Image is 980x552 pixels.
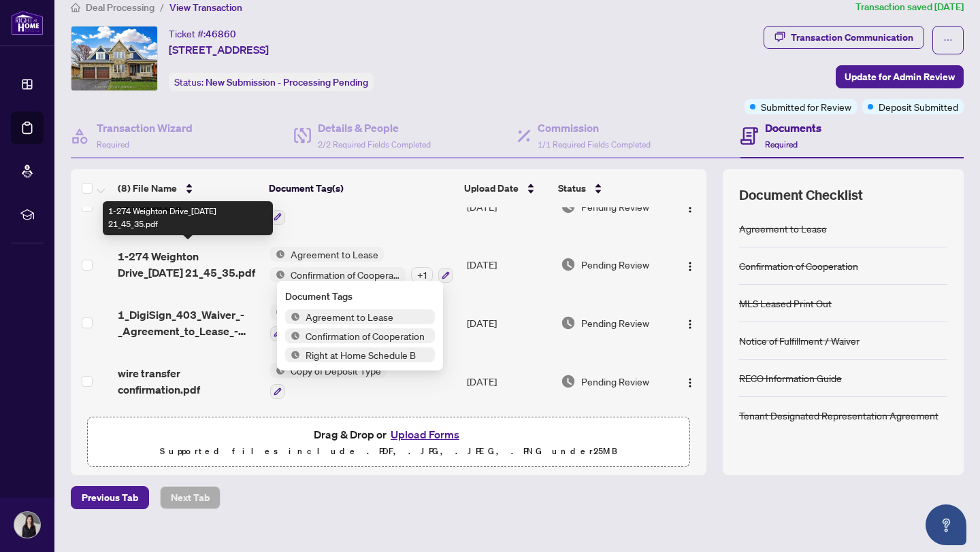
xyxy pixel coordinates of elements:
img: Logo [685,261,696,272]
button: Open asap [926,504,966,545]
img: Status Icon [285,309,300,324]
span: Submitted for Review [761,99,851,114]
td: [DATE] [461,352,555,411]
span: [STREET_ADDRESS] [169,41,269,58]
span: Status [558,181,586,196]
span: Confirmation of Cooperation [300,328,430,343]
span: New Submission - Processing Pending [206,76,368,88]
button: Update for Admin Review [836,65,964,88]
span: 1_DigiSign_403_Waiver_-_Agreement_to_Lease_-_Residential_-_PropTx-[PERSON_NAME].pdf [118,307,259,339]
button: Logo [679,254,701,275]
span: Required [765,139,798,150]
button: Logo [679,370,701,392]
span: Update for Admin Review [845,66,955,88]
h4: Details & People [318,120,431,136]
img: Status Icon [285,328,300,343]
img: logo [11,10,44,35]
button: Status IconCopy of Deposit Type [270,363,387,400]
button: Status IconAgreement to LeaseStatus IconConfirmation of Cooperation+1 [270,247,453,283]
div: Document Tags [285,289,435,304]
img: Document Status [561,374,576,389]
td: [DATE] [461,294,555,352]
span: (8) File Name [118,181,177,196]
span: ellipsis [943,35,953,45]
th: Document Tag(s) [263,169,459,207]
div: + 1 [411,267,433,282]
div: RECO Information Guide [739,370,842,385]
h4: Documents [765,120,821,136]
span: Required [97,139,129,150]
img: Status Icon [270,305,285,320]
button: Previous Tab [71,486,149,509]
button: Next Tab [160,486,220,509]
img: Status Icon [270,363,285,378]
span: Right at Home Schedule B [300,347,421,362]
span: Deal Processing [86,1,154,14]
img: Profile Icon [14,512,40,538]
div: Notice of Fulfillment / Waiver [739,333,860,348]
div: Status: [169,73,374,91]
span: 1/1 Required Fields Completed [538,139,651,150]
span: Agreement to Lease [300,309,399,324]
td: [DATE] [461,236,555,294]
span: 1-274 Weighton Drive_[DATE] 21_45_35.pdf [118,248,259,281]
span: home [71,3,80,12]
span: Deposit Submitted [879,99,958,114]
div: Confirmation of Cooperation [739,258,858,273]
img: Logo [685,377,696,388]
img: Status Icon [270,267,285,282]
img: Status Icon [270,247,285,262]
div: Tenant Designated Representation Agreement [739,408,938,423]
span: Pending Review [581,374,649,389]
img: Logo [685,319,696,330]
div: 1-274 Weighton Drive_[DATE] 21_45_35.pdf [103,201,273,235]
div: Agreement to Lease [739,221,827,236]
th: Upload Date [459,169,552,207]
span: Pending Review [581,315,649,330]
h4: Commission [538,120,651,136]
button: Status IconNotice of Fulfillment / Waiver [270,305,416,341]
div: MLS Leased Print Out [739,296,832,311]
button: Upload Forms [387,426,463,443]
h4: Transaction Wizard [97,120,193,136]
th: Status [553,169,670,207]
img: Status Icon [285,347,300,362]
img: Document Status [561,315,576,330]
img: IMG-W12263671_1.jpg [71,27,157,90]
button: Logo [679,312,701,334]
div: Transaction Communication [791,27,913,48]
img: Logo [685,203,696,213]
span: Confirmation of Cooperation [285,267,406,282]
span: 2/2 Required Fields Completed [318,139,431,150]
span: View Transaction [169,1,242,14]
span: Previous Tab [82,487,138,508]
span: Drag & Drop or [314,426,463,443]
span: 46860 [206,28,236,40]
th: (8) File Name [112,169,263,207]
span: Pending Review [581,257,649,272]
span: wire transfer confirmation.pdf [118,365,259,398]
div: Ticket #: [169,26,236,41]
span: Agreement to Lease [285,247,384,262]
span: Drag & Drop orUpload FormsSupported files include .PDF, .JPG, .JPEG, .PNG under25MB [88,417,689,468]
img: Document Status [561,257,576,272]
span: Document Checklist [739,186,863,205]
p: Supported files include .PDF, .JPG, .JPEG, .PNG under 25 MB [96,443,681,460]
span: Upload Date [464,181,519,196]
button: Transaction Communication [764,26,924,49]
